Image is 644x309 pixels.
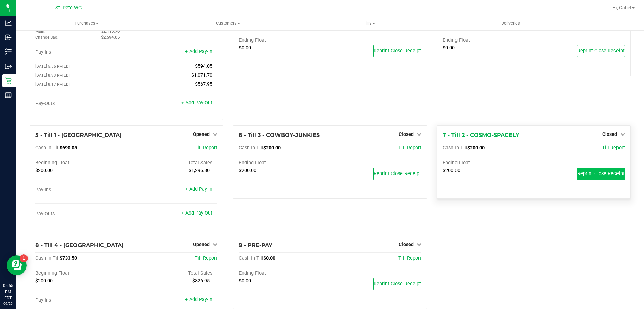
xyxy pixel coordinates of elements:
span: [DATE] 8:17 PM EDT [35,82,71,87]
span: Opened [193,131,210,137]
span: $200.00 [443,168,460,173]
a: + Add Pay-Out [181,210,212,216]
span: $567.95 [195,81,212,87]
span: Hi, Gabe! [612,5,631,10]
inline-svg: Inventory [5,48,12,55]
a: Deliveries [440,16,581,30]
div: Total Sales [126,160,218,166]
span: $0.00 [443,45,455,51]
div: Total Sales [126,270,218,276]
p: 05:55 PM EDT [3,283,13,301]
span: Closed [602,131,617,137]
span: 6 - Till 3 - COWBOY-JUNKIES [239,132,320,138]
button: Reprint Close Receipt [577,168,625,180]
a: + Add Pay-In [185,297,212,302]
span: $2,115.70 [101,29,120,34]
a: Customers [157,16,299,30]
inline-svg: Reports [5,92,12,99]
span: $0.00 [239,45,251,51]
span: $0.00 [239,278,251,284]
span: Reprint Close Receipt [374,281,421,287]
a: Till Report [195,255,217,261]
span: $200.00 [467,145,485,151]
div: Ending Float [443,160,534,166]
div: Ending Float [239,270,330,276]
span: Cash In Till [35,145,60,151]
div: Ending Float [239,160,330,166]
div: Pay-Ins [35,187,126,193]
span: Reprint Close Receipt [577,171,625,177]
div: Beginning Float [35,270,126,276]
span: $200.00 [239,168,256,173]
span: $826.95 [192,278,210,284]
span: Cash In Till [239,255,263,261]
span: $1,071.70 [191,72,212,78]
span: Opened [193,242,210,247]
span: $594.05 [195,63,212,69]
iframe: Resource center [7,255,27,275]
inline-svg: Outbound [5,63,12,70]
span: [DATE] 8:33 PM EDT [35,73,71,78]
span: $733.50 [60,255,77,261]
a: + Add Pay-Out [181,100,212,106]
div: Pay-Outs [35,211,126,217]
span: $200.00 [35,168,53,173]
span: Reprint Close Receipt [374,171,421,177]
span: Reprint Close Receipt [374,48,421,54]
a: Till Report [195,145,217,151]
span: $2,594.05 [101,35,120,40]
span: 8 - Till 4 - [GEOGRAPHIC_DATA] [35,242,124,248]
span: 7 - Till 2 - COSMO-SPACELY [443,132,519,138]
span: Tills [299,20,439,26]
button: Reprint Close Receipt [373,168,421,180]
span: Purchases [16,20,157,26]
span: Cash In Till [239,145,263,151]
a: Tills [299,16,440,30]
span: St. Pete WC [55,5,82,11]
span: $0.00 [263,255,275,261]
button: Reprint Close Receipt [577,45,625,57]
span: $200.00 [263,145,281,151]
div: Pay-Ins [35,49,126,55]
a: + Add Pay-In [185,186,212,192]
inline-svg: Analytics [5,20,12,26]
button: Reprint Close Receipt [373,278,421,290]
div: Pay-Outs [35,101,126,107]
div: Beginning Float [35,160,126,166]
span: Cash In Till [443,145,467,151]
a: Purchases [16,16,157,30]
a: + Add Pay-In [185,49,212,54]
div: Ending Float [239,37,330,43]
span: Main: [35,29,45,34]
span: Reprint Close Receipt [577,48,625,54]
a: Till Report [398,145,421,151]
span: Change Bag: [35,35,58,40]
div: Pay-Ins [35,297,126,303]
p: 09/25 [3,301,13,306]
span: Closed [399,131,414,137]
span: Closed [399,242,414,247]
span: Customers [158,20,298,26]
a: Till Report [602,145,625,151]
span: $690.05 [60,145,77,151]
span: [DATE] 5:55 PM EDT [35,64,71,69]
span: Deliveries [492,20,529,26]
a: Till Report [398,255,421,261]
inline-svg: Inbound [5,34,12,41]
span: 9 - PRE-PAY [239,242,272,248]
span: $1,296.80 [189,168,210,173]
button: Reprint Close Receipt [373,45,421,57]
span: $200.00 [35,278,53,284]
inline-svg: Retail [5,77,12,84]
span: Cash In Till [35,255,60,261]
span: 5 - Till 1 - [GEOGRAPHIC_DATA] [35,132,122,138]
iframe: Resource center unread badge [20,254,28,262]
div: Ending Float [443,37,534,43]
